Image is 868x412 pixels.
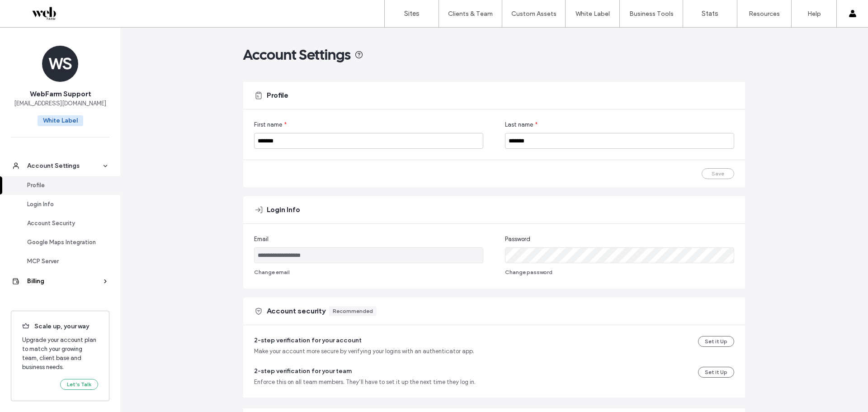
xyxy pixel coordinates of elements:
[27,257,101,266] div: MCP Server
[254,133,483,149] input: First name
[42,46,78,82] div: WS
[576,10,610,18] label: White Label
[27,277,101,286] div: Billing
[698,367,734,378] button: Set it Up
[22,322,98,332] span: Scale up, your way
[505,133,734,149] input: Last name
[505,267,552,278] button: Change password
[27,238,101,247] div: Google Maps Integration
[254,347,474,356] span: Make your account more secure by verifying your logins with an authenticator app.
[698,336,734,347] button: Set it Up
[749,10,780,18] label: Resources
[243,46,351,64] span: Account Settings
[333,307,373,315] div: Recommended
[27,200,101,209] div: Login Info
[404,9,420,18] label: Sites
[27,161,101,170] div: Account Settings
[267,306,325,316] span: Account security
[254,367,352,375] span: 2-step verification for your team
[254,235,269,244] span: Email
[20,6,39,14] span: Help
[22,336,98,372] span: Upgrade your account plan to match your growing team, client base and business needs.
[505,247,734,263] input: Password
[505,120,533,129] span: Last name
[702,9,718,18] label: Stats
[505,235,530,244] span: Password
[27,219,101,228] div: Account Security
[14,99,106,108] span: [EMAIL_ADDRESS][DOMAIN_NAME]
[30,89,90,99] span: WebFarm Support
[254,336,362,344] span: 2-step verification for your account
[27,181,101,190] div: Profile
[629,10,674,18] label: Business Tools
[254,378,476,387] span: Enforce this on all team members. They’ll have to set it up the next time they log in.
[267,90,288,100] span: Profile
[254,120,282,129] span: First name
[254,267,290,278] button: Change email
[38,115,83,126] span: White Label
[807,10,821,18] label: Help
[254,247,483,263] input: Email
[60,379,98,390] button: Let’s Talk
[267,205,300,215] span: Login Info
[448,10,493,18] label: Clients & Team
[511,10,557,18] label: Custom Assets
